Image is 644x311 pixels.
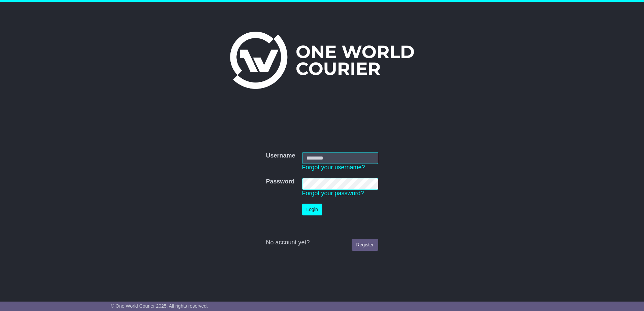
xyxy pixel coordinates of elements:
a: Forgot your username? [302,164,365,171]
img: One World [230,32,414,89]
label: Password [266,178,294,185]
button: Login [302,204,322,215]
div: No account yet? [266,239,378,246]
a: Forgot your password? [302,190,364,197]
span: © One World Courier 2025. All rights reserved. [111,303,208,309]
a: Register [352,239,378,251]
label: Username [266,152,295,160]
